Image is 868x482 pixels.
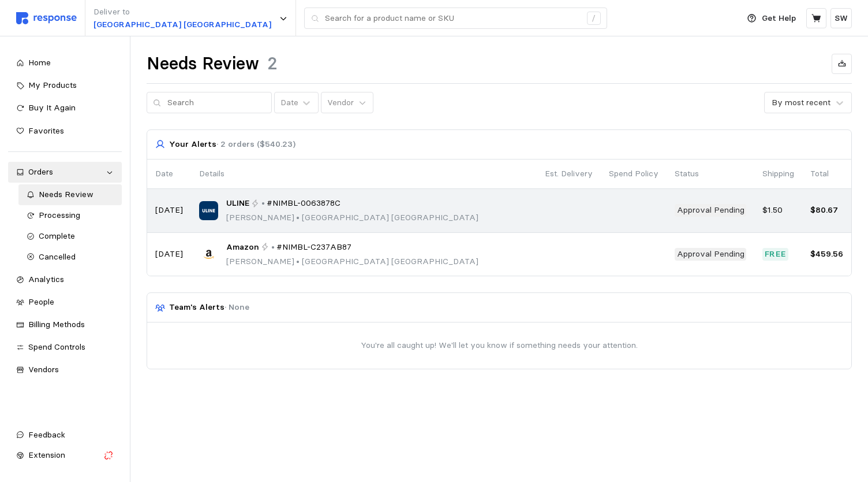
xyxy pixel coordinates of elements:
[225,302,249,312] span: · None
[740,8,803,29] button: Get Help
[677,204,744,217] p: Approval Pending
[199,244,218,264] img: Amazon
[810,204,843,217] p: $80.67
[93,18,271,31] p: [GEOGRAPHIC_DATA] [GEOGRAPHIC_DATA]
[267,53,278,75] h1: 2
[765,248,787,261] p: Free
[545,168,593,180] p: Est. Delivery
[8,314,122,335] a: Billing Methods
[199,201,218,220] img: ULINE
[18,226,122,247] a: Complete
[8,75,122,96] a: My Products
[226,212,478,224] p: [PERSON_NAME] [GEOGRAPHIC_DATA] [GEOGRAPHIC_DATA]
[226,241,259,254] span: Amazon
[762,168,794,180] p: Shipping
[261,197,265,210] p: •
[762,12,796,25] p: Get Help
[677,248,744,261] p: Approval Pending
[830,8,852,28] button: SW
[276,241,351,254] span: #NIMBL-C237AB87
[39,189,93,199] span: Needs Review
[28,364,59,375] span: Vendors
[8,359,122,380] a: Vendors
[28,296,54,307] span: People
[271,241,275,254] p: •
[28,57,51,68] span: Home
[18,205,122,226] a: Processing
[28,319,85,329] span: Billing Methods
[762,204,794,217] p: $1.50
[8,445,122,466] button: Extension
[93,6,271,18] p: Deliver to
[155,204,183,217] p: [DATE]
[280,97,298,109] div: Date
[169,301,249,314] p: Team's Alerts
[810,248,843,261] p: $459.56
[8,53,122,73] a: Home
[8,121,122,142] a: Favorites
[28,274,64,284] span: Analytics
[772,97,830,109] div: By most recent
[321,92,373,114] button: Vendor
[8,98,122,118] a: Buy It Again
[28,166,102,179] div: Orders
[325,8,581,29] input: Search for a product name or SKU
[810,168,843,180] p: Total
[8,269,122,290] a: Analytics
[169,138,295,151] p: Your Alerts
[28,450,65,460] span: Extension
[216,139,295,149] span: · 2 orders ($540.23)
[8,425,122,446] button: Feedback
[226,255,478,268] p: [PERSON_NAME] [GEOGRAPHIC_DATA] [GEOGRAPHIC_DATA]
[226,197,249,210] span: ULINE
[267,197,341,210] span: #NIMBL-0063878C
[609,168,659,180] p: Spend Policy
[28,80,77,90] span: My Products
[8,337,122,358] a: Spend Controls
[8,162,122,183] a: Orders
[294,212,302,223] span: •
[675,168,746,180] p: Status
[147,53,259,75] h1: Needs Review
[28,102,76,113] span: Buy It Again
[28,429,65,440] span: Feedback
[39,231,75,241] span: Complete
[167,92,265,113] input: Search
[16,12,77,24] img: svg%3e
[835,12,848,25] p: SW
[28,125,64,136] span: Favorites
[199,168,529,180] p: Details
[18,247,122,268] a: Cancelled
[18,184,122,205] a: Needs Review
[39,251,76,262] span: Cancelled
[294,256,302,266] span: •
[28,342,85,352] span: Spend Controls
[39,210,80,220] span: Processing
[155,248,183,261] p: [DATE]
[155,168,183,180] p: Date
[8,292,122,313] a: People
[587,12,601,25] div: /
[327,97,354,109] p: Vendor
